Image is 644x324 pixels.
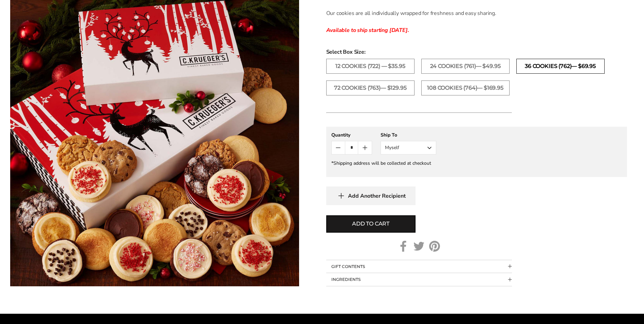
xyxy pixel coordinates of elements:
[381,132,436,138] div: Ship To
[326,260,512,273] button: Collapsible block button
[429,241,440,252] a: Pinterest
[331,132,372,138] div: Quantity
[326,127,627,177] gfm-form: New recipient
[413,241,424,252] a: Twitter
[352,220,389,228] span: Add to cart
[326,59,415,74] label: 12 Cookies (722) — $35.95
[326,215,416,233] button: Add to cart
[326,80,415,95] label: 72 Cookies (763)— $129.95
[381,141,436,155] button: Myself
[348,193,406,199] span: Add Another Recipient
[326,26,409,34] span: Available to ship starting [DATE].
[421,80,510,95] label: 108 Cookies (764)— $169.95
[398,241,409,252] a: Facebook
[358,141,371,154] button: Count plus
[516,59,605,74] label: 36 Cookies (762)— $69.95
[326,10,496,17] span: Our cookies are all individually wrapped for freshness and easy sharing.
[332,141,345,154] button: Count minus
[421,59,510,74] label: 24 Cookies (761)— $49.95
[331,160,622,166] div: *Shipping address will be collected at checkout
[326,48,627,56] span: Select Box Size:
[345,141,358,154] input: Quantity
[326,186,416,205] button: Add Another Recipient
[326,273,512,286] button: Collapsible block button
